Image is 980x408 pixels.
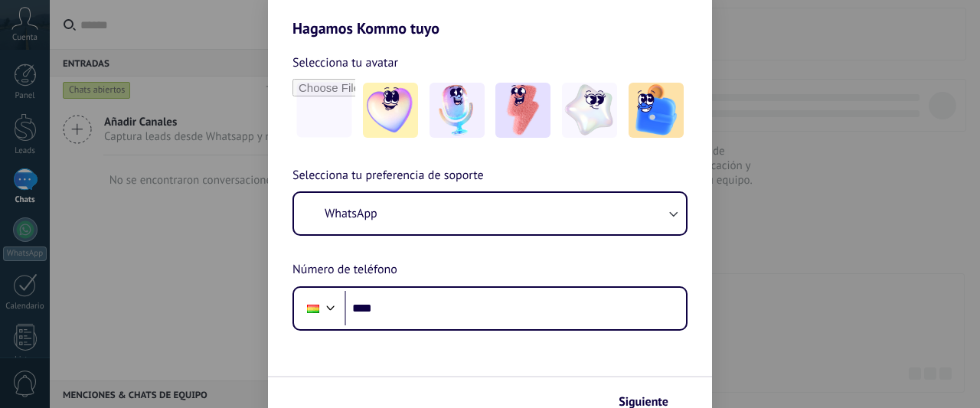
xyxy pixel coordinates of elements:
span: Siguiente [619,397,668,407]
img: -2.jpeg [430,83,485,138]
img: -1.jpeg [363,83,418,138]
span: Selecciona tu preferencia de soporte [292,166,484,186]
img: -4.jpeg [562,83,617,138]
span: Selecciona tu avatar [292,53,398,73]
div: Bolivia: + 591 [299,292,328,325]
span: Número de teléfono [292,260,397,280]
img: -3.jpeg [495,83,550,138]
img: -5.jpeg [629,83,684,138]
button: WhatsApp [294,193,686,234]
span: WhatsApp [325,206,377,221]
